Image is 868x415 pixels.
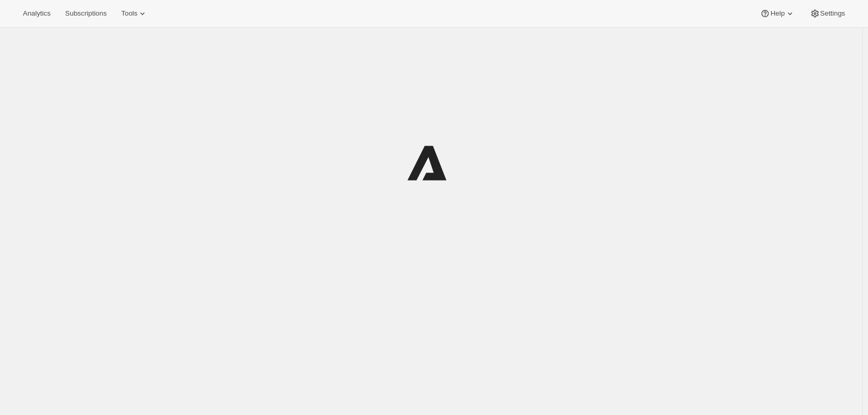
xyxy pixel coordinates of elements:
[770,9,784,18] span: Help
[23,9,50,18] span: Analytics
[115,6,154,21] button: Tools
[17,6,57,21] button: Analytics
[754,6,801,21] button: Help
[59,6,113,21] button: Subscriptions
[121,9,137,18] span: Tools
[820,9,845,18] span: Settings
[804,6,851,21] button: Settings
[65,9,107,18] span: Subscriptions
